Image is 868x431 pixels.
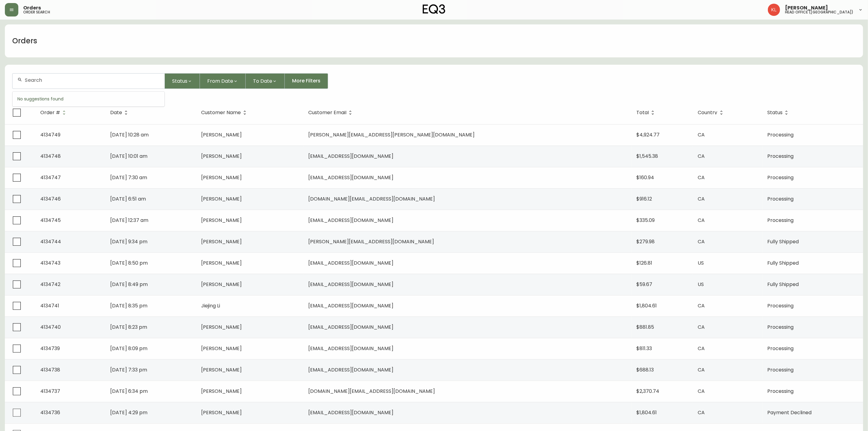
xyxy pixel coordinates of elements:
[12,36,37,46] h1: Orders
[201,259,242,266] span: [PERSON_NAME]
[698,388,705,395] span: CA
[698,217,705,224] span: CA
[698,153,705,160] span: CA
[698,110,725,115] span: Country
[308,131,475,138] span: [PERSON_NAME][EMAIL_ADDRESS][PERSON_NAME][DOMAIN_NAME]
[201,217,242,224] span: [PERSON_NAME]
[110,217,148,224] span: [DATE] 12:37 am
[201,324,242,331] span: [PERSON_NAME]
[246,73,285,89] button: To Date
[698,281,704,288] span: US
[308,302,393,309] span: [EMAIL_ADDRESS][DOMAIN_NAME]
[698,366,705,373] span: CA
[201,345,242,352] span: [PERSON_NAME]
[698,131,705,138] span: CA
[636,174,654,181] span: $160.94
[767,409,812,416] span: Payment Declined
[165,73,200,89] button: Status
[40,302,59,309] span: 4134741
[40,110,68,115] span: Order #
[767,153,794,160] span: Processing
[636,409,657,416] span: $1,804.61
[785,10,853,14] h5: head office ([GEOGRAPHIC_DATA])
[698,345,705,352] span: CA
[767,111,783,114] span: Status
[40,195,61,202] span: 4134746
[110,110,130,115] span: Date
[13,92,165,107] div: No suggestions found
[636,281,652,288] span: $59.67
[40,217,61,224] span: 4134745
[308,111,346,114] span: Customer Email
[767,302,794,309] span: Processing
[40,111,60,114] span: Order #
[40,366,60,373] span: 4134738
[698,111,718,114] span: Country
[201,409,242,416] span: [PERSON_NAME]
[636,388,659,395] span: $2,370.74
[253,77,272,85] span: To Date
[292,78,320,84] span: More Filters
[201,281,242,288] span: [PERSON_NAME]
[768,4,780,16] img: 2c0c8aa7421344cf0398c7f872b772b5
[110,302,147,309] span: [DATE] 8:35 pm
[23,5,41,10] span: Orders
[201,111,241,114] span: Customer Name
[698,174,705,181] span: CA
[636,324,654,331] span: $881.85
[308,366,393,373] span: [EMAIL_ADDRESS][DOMAIN_NAME]
[110,195,146,202] span: [DATE] 6:51 am
[201,174,242,181] span: [PERSON_NAME]
[636,110,657,115] span: Total
[40,174,61,181] span: 4134747
[110,388,148,395] span: [DATE] 6:34 pm
[767,259,799,266] span: Fully Shipped
[698,324,705,331] span: CA
[201,388,242,395] span: [PERSON_NAME]
[110,111,122,114] span: Date
[636,238,655,245] span: $279.98
[767,195,794,202] span: Processing
[40,153,61,160] span: 4134748
[308,238,434,245] span: [PERSON_NAME][EMAIL_ADDRESS][DOMAIN_NAME]
[636,131,660,138] span: $4,924.77
[40,131,60,138] span: 4134749
[308,110,354,115] span: Customer Email
[636,366,654,373] span: $688.13
[423,4,445,14] img: logo
[636,302,657,309] span: $1,804.61
[698,195,705,202] span: CA
[698,302,705,309] span: CA
[636,153,658,160] span: $1,545.38
[308,174,393,181] span: [EMAIL_ADDRESS][DOMAIN_NAME]
[110,259,148,266] span: [DATE] 8:50 pm
[308,281,393,288] span: [EMAIL_ADDRESS][DOMAIN_NAME]
[110,238,147,245] span: [DATE] 9:34 pm
[40,324,61,331] span: 4134740
[23,10,50,14] h5: order search
[785,5,828,10] span: [PERSON_NAME]
[40,238,61,245] span: 4134744
[308,324,393,331] span: [EMAIL_ADDRESS][DOMAIN_NAME]
[285,73,328,89] button: More Filters
[110,345,147,352] span: [DATE] 8:09 pm
[172,77,187,85] span: Status
[40,388,60,395] span: 4134737
[308,259,393,266] span: [EMAIL_ADDRESS][DOMAIN_NAME]
[767,281,799,288] span: Fully Shipped
[110,153,147,160] span: [DATE] 10:01 am
[308,345,393,352] span: [EMAIL_ADDRESS][DOMAIN_NAME]
[308,409,393,416] span: [EMAIL_ADDRESS][DOMAIN_NAME]
[110,131,149,138] span: [DATE] 10:28 am
[767,174,794,181] span: Processing
[40,281,60,288] span: 4134742
[767,366,794,373] span: Processing
[25,77,160,83] input: Search
[636,217,655,224] span: $335.09
[767,217,794,224] span: Processing
[698,238,705,245] span: CA
[698,409,705,416] span: CA
[201,110,249,115] span: Customer Name
[767,238,799,245] span: Fully Shipped
[200,73,246,89] button: From Date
